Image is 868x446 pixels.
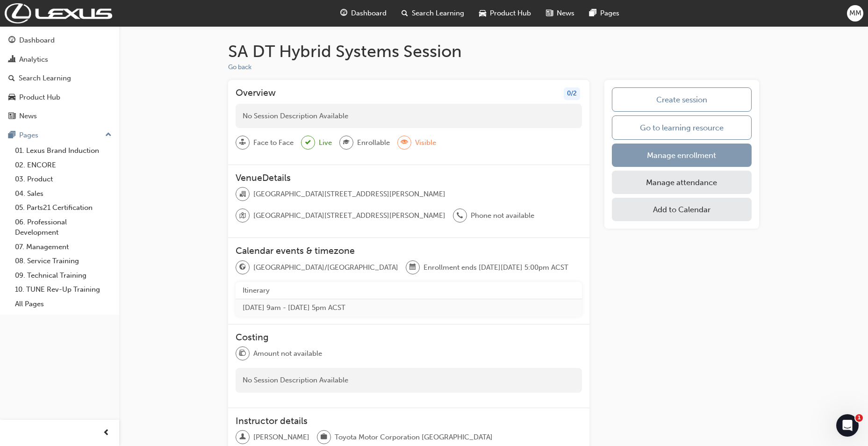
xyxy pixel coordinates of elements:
[849,8,861,19] span: MM
[228,41,759,62] h1: SA DT Hybrid Systems Session
[19,35,55,46] div: Dashboard
[11,254,115,268] a: 08. Service Training
[236,173,582,183] h3: VenueDetails
[612,115,752,140] a: Go to learning resource
[19,73,71,84] div: Search Learning
[836,414,859,437] iframe: Intercom live chat
[8,131,15,140] span: pages-icon
[19,111,37,122] div: News
[612,144,752,167] a: Manage enrollment
[4,127,115,144] button: Pages
[335,432,493,443] span: Toyota Motor Corporation [GEOGRAPHIC_DATA]
[490,8,531,19] span: Product Hub
[351,8,387,19] span: Dashboard
[236,245,582,256] h3: Calendar events & timezone
[19,130,38,141] div: Pages
[402,7,408,19] span: search-icon
[8,112,15,121] span: news-icon
[103,427,110,439] span: prev-icon
[4,51,115,68] a: Analytics
[236,299,582,317] td: [DATE] 9am - [DATE] 5pm ACST
[11,282,115,297] a: 10. TUNE Rev-Up Training
[8,56,15,64] span: chart-icon
[105,129,112,141] span: up-icon
[4,108,115,125] a: News
[239,261,246,273] span: globe-icon
[423,262,568,273] span: Enrollment ends [DATE][DATE] 5:00pm ACST
[4,70,115,87] a: Search Learning
[612,198,752,221] button: Add to Calendar
[343,137,350,149] span: graduationCap-icon
[4,89,115,106] a: Product Hub
[600,8,619,19] span: Pages
[471,210,534,221] span: Phone not available
[412,8,464,19] span: Search Learning
[228,62,251,73] button: Go back
[8,74,15,83] span: search-icon
[236,368,582,393] div: No Session Description Available
[401,137,408,149] span: eye-icon
[457,210,463,222] span: phone-icon
[236,282,582,299] th: Itinerary
[11,158,115,173] a: 02. ENCORE
[11,268,115,283] a: 09. Technical Training
[564,87,580,100] div: 0 / 2
[340,7,347,19] span: guage-icon
[239,137,246,149] span: sessionType_FACE_TO_FACE-icon
[612,87,752,112] a: Create session
[415,137,436,148] span: Visible
[612,171,752,194] a: Manage attendance
[11,187,115,201] a: 04. Sales
[19,54,48,65] div: Analytics
[236,104,582,129] div: No Session Description Available
[538,4,582,23] a: news-iconNews
[11,201,115,215] a: 05. Parts21 Certification
[19,92,60,103] div: Product Hub
[4,32,115,49] a: Dashboard
[557,8,574,19] span: News
[239,188,246,201] span: organisation-icon
[236,332,582,343] h3: Costing
[855,414,863,422] span: 1
[589,7,596,19] span: pages-icon
[409,261,416,273] span: calendar-icon
[253,137,294,148] span: Face to Face
[11,240,115,254] a: 07. Management
[546,7,553,19] span: news-icon
[582,4,627,23] a: pages-iconPages
[239,347,246,360] span: money-icon
[253,210,445,221] span: [GEOGRAPHIC_DATA][STREET_ADDRESS][PERSON_NAME]
[319,137,332,148] span: Live
[236,87,276,100] h3: Overview
[4,30,115,127] button: DashboardAnalyticsSearch LearningProduct HubNews
[253,432,309,443] span: [PERSON_NAME]
[847,5,863,22] button: MM
[253,262,398,273] span: [GEOGRAPHIC_DATA]/[GEOGRAPHIC_DATA]
[11,144,115,158] a: 01. Lexus Brand Induction
[11,297,115,311] a: All Pages
[5,3,112,23] img: Trak
[394,4,472,23] a: search-iconSearch Learning
[472,4,538,23] a: car-iconProduct Hub
[11,215,115,240] a: 06. Professional Development
[8,36,15,45] span: guage-icon
[305,137,311,149] span: tick-icon
[253,189,445,200] span: [GEOGRAPHIC_DATA][STREET_ADDRESS][PERSON_NAME]
[239,431,246,443] span: man-icon
[236,416,582,426] h3: Instructor details
[8,94,15,102] span: car-icon
[11,172,115,187] a: 03. Product
[357,137,390,148] span: Enrollable
[321,431,327,443] span: briefcase-icon
[333,4,394,23] a: guage-iconDashboard
[479,7,486,19] span: car-icon
[239,210,246,222] span: location-icon
[253,348,322,359] span: Amount not available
